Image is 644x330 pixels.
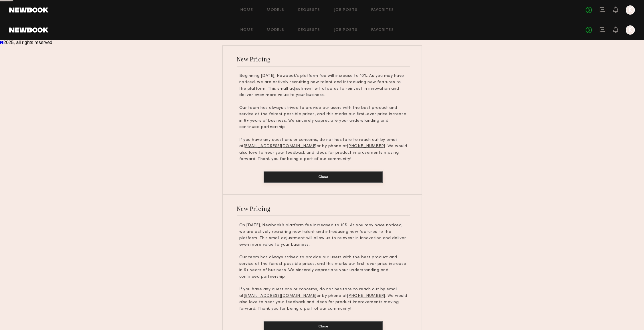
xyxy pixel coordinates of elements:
div: New Pricing [237,55,271,63]
u: [PHONE_NUMBER] [347,294,385,298]
u: [EMAIL_ADDRESS][DOMAIN_NAME] [244,294,317,298]
a: K [626,5,635,15]
p: Our team has always strived to provide our users with the best product and service at the fairest... [239,254,408,280]
p: On [DATE], Newbook’s platform fee increased to 10%. As you may have noticed, we are actively recr... [239,222,408,248]
u: [EMAIL_ADDRESS][DOMAIN_NAME] [244,144,317,148]
a: Favorites [371,8,394,12]
button: Close [264,171,383,183]
p: Beginning [DATE], Newbook’s platform fee will increase to 10%. As you may have noticed, we are ac... [239,73,408,99]
a: Models [267,28,284,32]
u: [PHONE_NUMBER] [347,144,385,148]
a: Requests [298,8,320,12]
a: Job Posts [334,28,358,32]
span: 2025, all rights reserved [3,40,52,45]
p: Our team has always strived to provide our users with the best product and service at the fairest... [239,105,408,131]
p: If you have any questions or concerns, do not hesitate to reach out by email at or by phone at . ... [239,137,408,163]
a: Requests [298,28,320,32]
a: Favorites [371,28,394,32]
div: New Pricing [237,205,271,212]
a: Home [240,8,253,12]
a: Home [240,28,253,32]
a: Job Posts [334,8,358,12]
a: Models [267,8,284,12]
p: If you have any questions or concerns, do not hesitate to reach out by email at or by phone at . ... [239,286,408,312]
a: K [626,25,635,35]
